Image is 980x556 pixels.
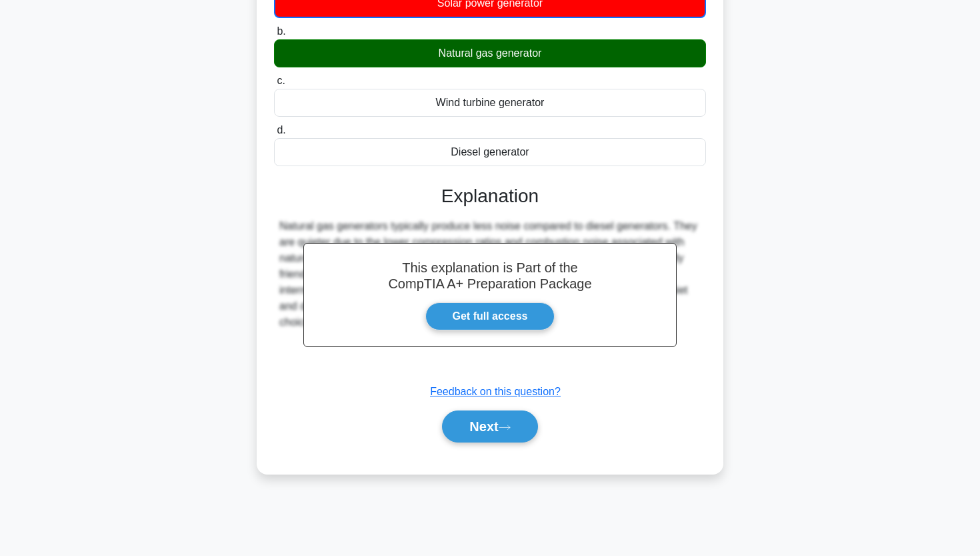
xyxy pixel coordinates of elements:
div: Wind turbine generator [274,89,706,117]
div: Natural gas generator [274,39,706,67]
span: c. [277,75,285,86]
h3: Explanation [282,185,698,208]
a: Feedback on this question? [430,386,561,397]
button: Next [442,410,537,443]
div: Natural gas generators typically produce less noise compared to diesel generators. They are quiet... [279,218,701,330]
a: Get full access [425,302,555,330]
span: d. [277,124,285,135]
span: b. [277,25,285,37]
div: Diesel generator [274,138,706,166]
